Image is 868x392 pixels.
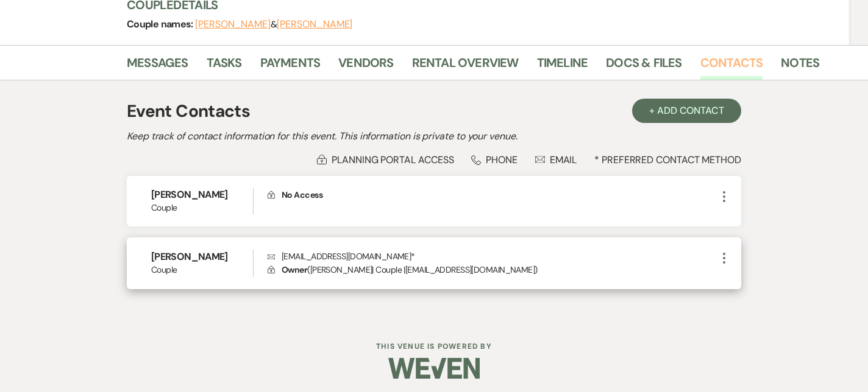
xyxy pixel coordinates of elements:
[151,201,253,214] span: Couple
[127,18,195,30] span: Couple names:
[268,263,717,276] p: ( [PERSON_NAME] | Couple | [EMAIL_ADDRESS][DOMAIN_NAME] )
[537,53,588,80] a: Timeline
[195,18,352,30] span: &
[282,264,307,275] span: Owner
[127,129,741,144] h2: Keep track of contact information for this event. This information is private to your venue.
[195,19,271,29] button: [PERSON_NAME]
[268,250,717,263] p: [EMAIL_ADDRESS][DOMAIN_NAME] *
[151,250,253,264] h6: [PERSON_NAME]
[412,53,519,80] a: Rental Overview
[338,53,393,80] a: Vendors
[127,53,188,80] a: Messages
[260,53,321,80] a: Payments
[151,188,253,201] h6: [PERSON_NAME]
[277,19,352,29] button: [PERSON_NAME]
[388,347,480,390] img: Weven Logo
[535,153,577,166] div: Email
[700,53,763,80] a: Contacts
[471,153,518,166] div: Phone
[151,264,253,276] span: Couple
[317,153,454,166] div: Planning Portal Access
[781,53,819,80] a: Notes
[207,53,242,80] a: Tasks
[127,153,741,166] div: * Preferred Contact Method
[606,53,681,80] a: Docs & Files
[127,99,250,124] h1: Event Contacts
[632,99,741,123] button: + Add Contact
[282,189,322,200] span: No Access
